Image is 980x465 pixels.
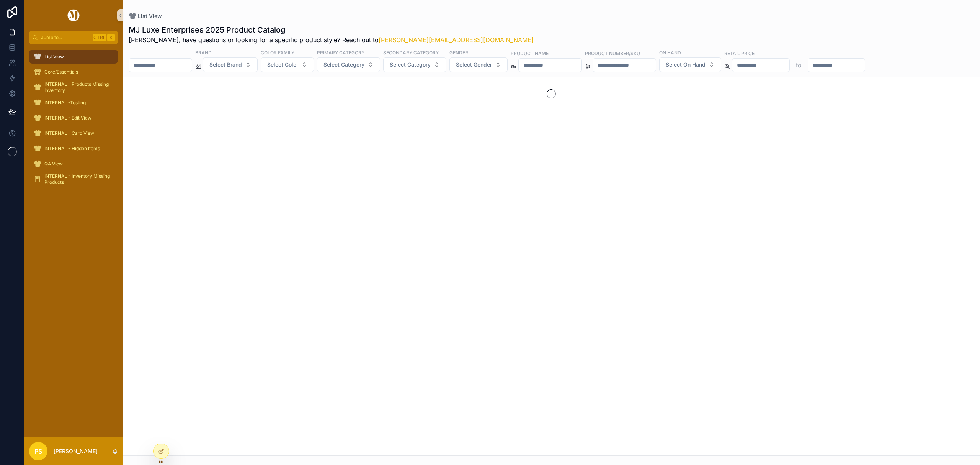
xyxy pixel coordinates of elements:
[29,172,118,186] a: INTERNAL - Inventory Missing Products
[44,173,110,185] span: INTERNAL - Inventory Missing Products
[44,115,91,121] span: INTERNAL - Edit View
[44,100,86,106] span: INTERNAL -Testing
[317,49,364,56] label: Primary Category
[29,80,118,94] a: INTERNAL - Products Missing Inventory
[29,50,118,64] a: List View
[659,49,681,56] label: On Hand
[108,34,114,41] span: K
[379,36,534,44] a: [PERSON_NAME][EMAIL_ADDRESS][DOMAIN_NAME]
[585,50,640,57] label: Product Number/SKU
[29,157,118,171] a: QA View
[44,54,64,60] span: List View
[209,61,242,69] span: Select Brand
[383,57,446,72] button: Select Button
[203,57,258,72] button: Select Button
[724,50,755,57] label: Retail Price
[390,61,431,69] span: Select Category
[659,57,721,72] button: Select Button
[93,34,106,41] span: Ctrl
[66,9,81,21] img: App logo
[29,142,118,156] a: INTERNAL - Hidden Items
[129,12,162,20] a: List View
[29,96,118,110] a: INTERNAL -Testing
[138,12,162,20] span: List View
[44,146,100,152] span: INTERNAL - Hidden Items
[456,61,492,69] span: Select Gender
[261,49,294,56] label: Color Family
[24,44,122,196] div: scrollable content
[44,130,94,136] span: INTERNAL - Card View
[666,61,706,69] span: Select On Hand
[323,61,364,69] span: Select Category
[796,61,802,70] p: to
[34,447,42,456] span: PS
[267,61,298,69] span: Select Color
[511,50,549,57] label: Product Name
[29,65,118,79] a: Core/Essentials
[317,57,380,72] button: Select Button
[41,34,90,41] span: Jump to...
[29,126,118,140] a: INTERNAL - Card View
[44,161,63,167] span: QA View
[129,35,534,44] span: [PERSON_NAME], have questions or looking for a specific product style? Reach out to
[29,111,118,125] a: INTERNAL - Edit View
[44,81,110,93] span: INTERNAL - Products Missing Inventory
[383,49,439,56] label: Secondary Category
[29,31,118,44] button: Jump to...CtrlK
[261,57,314,72] button: Select Button
[44,69,78,75] span: Core/Essentials
[195,49,212,56] label: Brand
[449,57,508,72] button: Select Button
[129,25,534,35] h1: MJ Luxe Enterprises 2025 Product Catalog
[54,447,98,455] p: [PERSON_NAME]
[449,49,468,56] label: Gender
